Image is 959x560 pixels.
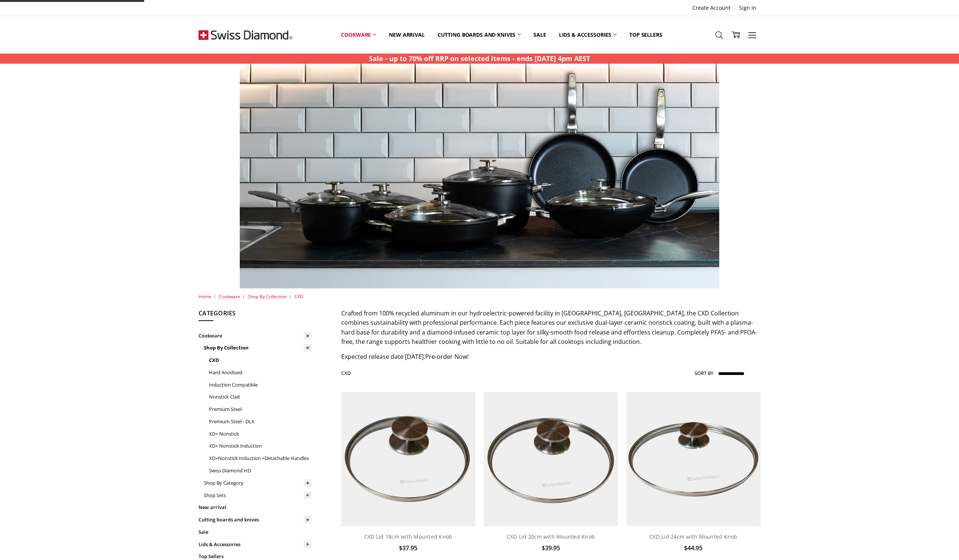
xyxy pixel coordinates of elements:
h5: Categories [199,309,312,321]
span: $44.95 [684,544,702,552]
a: CXD Lid 24cm with Mounted Knob [649,533,738,540]
a: New arrival [199,501,312,514]
a: Cookware [219,293,240,300]
a: Shop By Category [204,477,312,489]
a: Home [199,293,211,300]
a: Lids & Accessories [553,18,623,51]
a: Shop By Collection [248,293,287,300]
a: New arrival [382,18,431,51]
a: Sale [527,18,552,51]
a: CXD Lid 18cm with Mounted Knob [364,533,453,540]
a: Cookware [199,330,312,342]
a: Nonstick Clad [209,391,312,403]
span: Pre-order Now! [425,352,469,361]
a: Sign In [735,3,760,13]
a: Create Account [688,3,735,13]
a: Cutting boards and knives [199,514,312,526]
span: $37.95 [399,544,417,552]
a: XD+Nonstick Induction +Detachable Handles [209,452,312,464]
a: Cutting boards and knives [431,18,527,51]
a: CXD [209,354,312,366]
a: Premium Steel - DLX [209,415,312,428]
a: Top Sellers [623,18,668,51]
img: CXD Lid 18cm with Mounted Knob [341,392,475,526]
img: CXD Lid 24cm with Mounted Knob [626,392,760,526]
a: CXD [294,293,303,300]
label: Sort By [695,367,713,379]
a: Shop By Collection [204,342,312,354]
a: Cookware [335,18,382,51]
img: CXD Lid 20cm with Mounted Knob [484,392,618,526]
a: Hard Anodised [209,366,312,379]
a: Lids & Accessories [199,538,312,551]
h1: CXD [341,370,351,376]
a: XD+ Nonstick Induction [209,440,312,452]
img: Free Shipping On Every Order [199,16,292,54]
a: Shop Sets [204,489,312,502]
a: Swiss Diamond HD [209,464,312,477]
span: Expected release date [DATE]. [341,352,469,361]
a: Premium Steel [209,403,312,415]
span: $39.95 [542,544,560,552]
a: Sale [199,526,312,538]
a: Induction Compatible [209,379,312,391]
a: CXD Lid 20cm with Mounted Knob [507,533,595,540]
a: XD+ Nonstick [209,428,312,440]
span: Crafted from 100% recycled aluminum in our hydroelectric-powered facility in [GEOGRAPHIC_DATA], [... [341,309,757,346]
strong: Sale - up to 70% off RRP on selected items - ends [DATE] 4pm AEST [369,54,590,63]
